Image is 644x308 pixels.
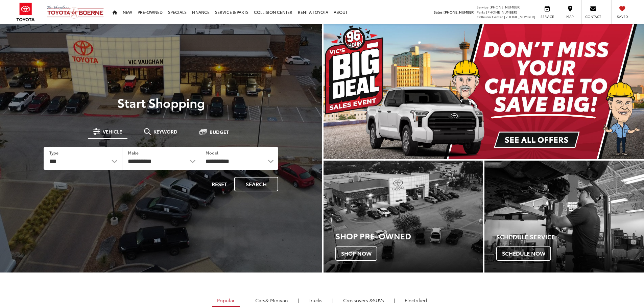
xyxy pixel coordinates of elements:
li: | [331,297,335,304]
span: Saved [615,14,630,19]
a: Cars [250,294,293,306]
span: Collision Center [477,14,503,19]
span: Schedule Now [496,246,551,261]
span: Contact [585,14,601,19]
h4: Schedule Service [496,234,644,240]
span: Map [563,14,577,19]
span: Keyword [153,129,177,134]
button: Reset [206,177,233,191]
a: Shop Pre-Owned Shop Now [324,161,483,273]
span: Budget [210,129,229,134]
span: [PHONE_NUMBER] [490,4,521,9]
span: Vehicle [103,129,122,134]
h3: Shop Pre-Owned [335,231,483,240]
label: Model [206,150,218,156]
label: Type [49,150,58,156]
span: & Minivan [265,297,288,304]
img: Vic Vaughan Toyota of Boerne [47,5,104,19]
span: [PHONE_NUMBER] [444,9,475,15]
span: Sales [434,9,443,15]
span: [PHONE_NUMBER] [504,14,535,19]
span: Service [477,4,488,9]
a: Trucks [304,294,328,306]
li: | [296,297,301,304]
a: Electrified [400,294,432,306]
a: SUVs [338,294,389,306]
div: Toyota [484,161,644,273]
li: | [243,297,247,304]
label: Make [128,150,139,156]
a: Schedule Service Schedule Now [484,161,644,273]
span: Service [540,14,555,19]
span: Shop Now [335,246,377,261]
a: Popular [212,294,240,307]
p: Start Shopping [28,96,294,109]
div: Toyota [324,161,483,273]
button: Search [234,177,278,191]
span: Crossovers & [343,297,373,304]
li: | [392,297,397,304]
span: Parts [477,9,485,15]
span: [PHONE_NUMBER] [486,9,517,15]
